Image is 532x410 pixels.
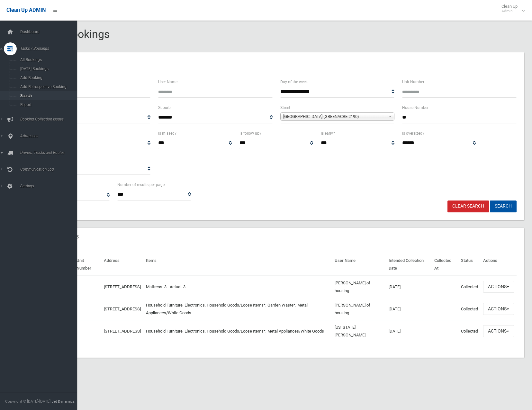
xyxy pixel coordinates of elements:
span: [GEOGRAPHIC_DATA] (GREENACRE 2190) [283,113,386,120]
th: Actions [481,254,517,276]
td: Collected [458,298,481,320]
th: Unit Number [74,254,101,276]
button: Actions [483,325,514,337]
th: Intended Collection Date [386,254,432,276]
button: Actions [483,281,514,293]
label: Street [280,104,290,111]
label: Number of results per page [117,181,165,188]
label: Is early? [321,130,335,137]
td: Household Furniture, Electronics, Household Goods/Loose Items*, Metal Appliances/White Goods [143,320,332,342]
span: Search [18,94,77,98]
td: [PERSON_NAME] of housing [332,276,386,298]
span: Booking Collection Issues [18,117,82,121]
span: Tasks / Bookings [18,46,82,51]
span: Clean Up [498,4,524,13]
label: Suburb [158,104,171,111]
span: [DATE] Bookings [18,67,77,71]
th: Collected At [432,254,458,276]
th: Address [101,254,143,276]
th: Status [458,254,481,276]
label: Unit Number [402,78,424,85]
td: [PERSON_NAME] of housing [332,298,386,320]
span: Clean Up ADMIN [6,7,46,13]
td: [US_STATE][PERSON_NAME] [332,320,386,342]
th: User Name [332,254,386,276]
td: Mattress: 3 - Actual: 3 [143,276,332,298]
td: Household Furniture, Electronics, Household Goods/Loose Items*, Garden Waste*, Metal Appliances/W... [143,298,332,320]
label: House Number [402,104,428,111]
span: Dashboard [18,30,82,34]
span: Drivers, Trucks and Routes [18,150,82,155]
span: Settings [18,184,82,188]
th: Items [143,254,332,276]
a: Clear Search [447,201,489,212]
small: Admin [501,9,518,13]
a: [STREET_ADDRESS] [104,329,141,334]
a: [STREET_ADDRESS] [104,307,141,311]
strong: Jet Dynamics [51,399,75,404]
td: [DATE] [386,298,432,320]
span: Addresses [18,134,82,138]
span: Communication Log [18,167,82,172]
label: User Name [158,78,177,85]
span: Report [18,102,77,107]
span: Add Retrospective Booking [18,85,77,89]
span: Copyright © [DATE]-[DATE] [5,399,50,404]
span: All Bookings [18,58,77,62]
a: [STREET_ADDRESS] [104,284,141,289]
td: [DATE] [386,320,432,342]
label: Is follow up? [239,130,261,137]
label: Is oversized? [402,130,424,137]
button: Search [490,201,517,212]
td: Collected [458,320,481,342]
span: Add Booking [18,76,77,80]
td: [DATE] [386,276,432,298]
label: Day of the week [280,78,308,85]
td: Collected [458,276,481,298]
label: Is missed? [158,130,176,137]
button: Actions [483,303,514,315]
